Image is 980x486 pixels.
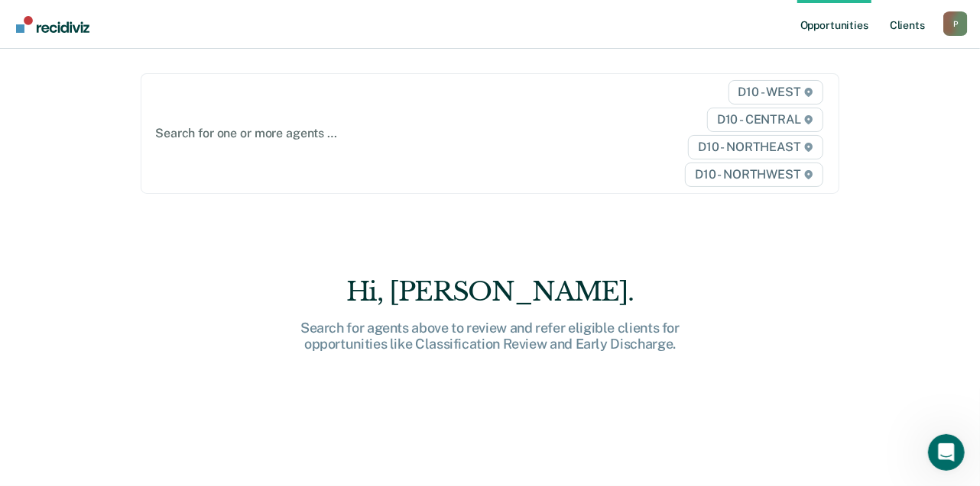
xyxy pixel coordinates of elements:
div: Hi, [PERSON_NAME]. [245,276,735,307]
img: Recidiviz [16,16,89,33]
span: D10 - NORTHEAST [688,135,823,159]
iframe: Intercom live chat [928,434,965,471]
button: Profile dropdown button [943,11,968,36]
span: D10 - NORTHWEST [685,163,823,187]
span: D10 - WEST [729,80,823,105]
div: P [943,11,968,36]
span: D10 - CENTRAL [707,108,823,132]
div: Search for agents above to review and refer eligible clients for opportunities like Classificatio... [245,320,735,352]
